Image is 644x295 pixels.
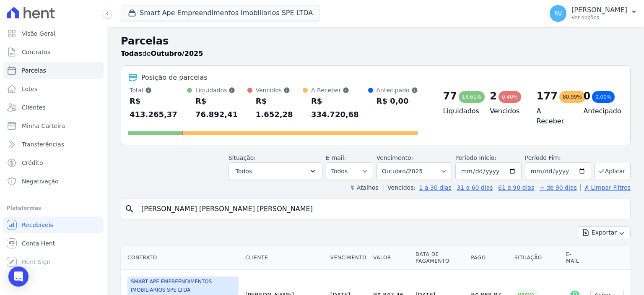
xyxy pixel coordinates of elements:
strong: Outubro/2025 [151,50,203,57]
div: Total [130,86,187,94]
th: Contrato [121,246,242,270]
span: RV [554,10,562,16]
button: Aplicar [595,162,631,180]
p: [PERSON_NAME] [571,6,627,14]
div: Antecipado [377,86,418,94]
div: 177 [537,89,558,103]
label: Vencimento: [377,154,413,161]
label: ↯ Atalhos [350,184,378,191]
th: Valor [370,246,412,270]
label: Situação: [229,154,256,161]
a: 1 a 30 dias [419,184,452,191]
a: Recebíveis [3,217,104,233]
th: Cliente [242,246,327,270]
a: Lotes [3,81,104,97]
div: R$ 76.892,41 [195,94,247,121]
div: Vencidos [256,86,303,94]
label: Vencidos: [384,184,415,191]
th: Pago [467,246,511,270]
a: 61 a 90 dias [498,184,534,191]
span: SMART APE EMPREENDIMENTOS IMOBILIARIOS SPE LTDA [127,277,239,295]
th: Vencimento [327,246,370,270]
strong: Todas [121,50,143,57]
span: Clientes [22,103,45,112]
th: Data de Pagamento [412,246,467,270]
h4: Antecipado [583,106,617,116]
div: Plataformas [7,203,100,213]
label: Período Inicío: [455,154,496,161]
a: Transferências [3,136,104,153]
span: Todos [236,166,252,176]
div: 77 [443,89,457,103]
span: Crédito [22,159,43,167]
span: Contratos [22,48,50,56]
th: Situação [511,246,563,270]
div: 0,40% [499,91,521,103]
i: search [125,204,135,214]
a: + de 90 dias [540,184,577,191]
a: Contratos [3,44,104,60]
p: Ver opções [571,14,627,21]
a: Parcelas [3,62,104,79]
span: Negativação [22,177,59,185]
label: Período Fim: [525,154,591,162]
h4: A Receber [537,106,570,126]
span: Conta Hent [22,239,55,248]
a: Crédito [3,154,104,171]
div: A Receber [311,86,368,94]
button: Todos [229,162,322,180]
h4: Vencidos [490,106,523,116]
div: 0 [583,89,590,103]
h4: Liquidados [443,106,477,116]
div: Posição de parcelas [141,73,208,83]
input: Buscar por nome do lote ou do cliente [136,201,627,217]
div: R$ 413.265,37 [130,94,187,121]
span: Minha Carteira [22,122,65,130]
a: Visão Geral [3,25,104,42]
a: Conta Hent [3,235,104,252]
label: E-mail: [326,154,346,161]
p: de [121,49,203,59]
div: R$ 0,00 [377,94,418,108]
a: Clientes [3,99,104,116]
div: Liquidados [195,86,247,94]
a: Minha Carteira [3,117,104,134]
h2: Parcelas [121,34,631,49]
div: 80,99% [559,91,585,103]
span: Visão Geral [22,29,55,38]
div: R$ 1.652,28 [256,94,303,121]
div: 2 [490,89,497,103]
span: Recebíveis [22,221,53,229]
button: RV [PERSON_NAME] Ver opções [543,2,644,25]
span: Transferências [22,140,64,149]
a: Negativação [3,173,104,190]
div: Open Intercom Messenger [8,266,29,287]
button: Exportar [578,226,631,239]
a: ✗ Limpar Filtros [580,184,631,191]
span: Parcelas [22,66,46,75]
span: Lotes [22,85,38,93]
div: 0,00% [592,91,615,103]
div: R$ 334.720,68 [311,94,368,121]
div: 18,61% [459,91,485,103]
button: Smart Ape Empreendimentos Imobiliarios SPE LTDA [121,5,320,21]
th: E-mail [563,246,587,270]
a: 31 a 60 dias [457,184,493,191]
